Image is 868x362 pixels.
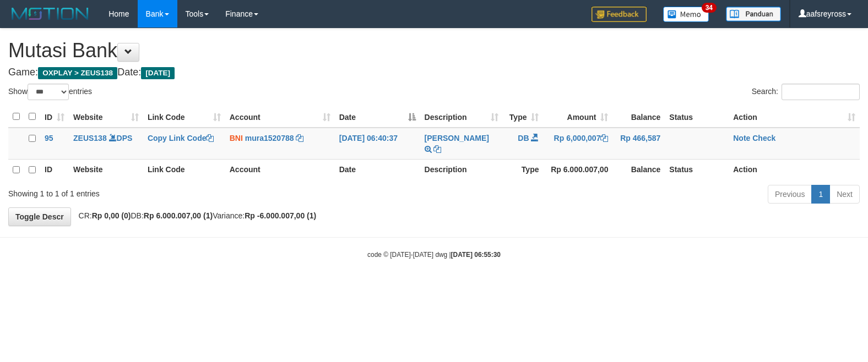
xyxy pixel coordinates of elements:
input: Search: [782,84,860,100]
span: DB [518,134,529,142]
th: Status [665,159,729,180]
th: Rp 6.000.007,00 [543,159,612,180]
a: Check [752,134,775,142]
strong: Rp -6.000.007,00 (1) [245,211,316,220]
a: ZEUS138 [73,134,107,142]
th: Link Code: activate to sort column ascending [143,106,225,128]
a: 1 [811,185,830,204]
a: Next [829,185,860,204]
a: Toggle Descr [8,207,71,226]
td: Rp 6,000,007 [543,128,612,160]
span: BNI [230,134,243,142]
th: Type [503,159,544,180]
th: Link Code [143,159,225,180]
td: [DATE] 06:40:37 [335,128,420,160]
th: Balance [612,106,665,128]
img: Button%20Memo.svg [663,7,709,22]
span: OXPLAY > ZEUS138 [38,67,117,79]
img: panduan.png [726,7,781,21]
td: Rp 466,587 [612,128,665,160]
a: Copy Link Code [148,134,214,142]
label: Search: [752,84,860,100]
th: Status [665,106,729,128]
strong: Rp 0,00 (0) [92,211,131,220]
span: CR: DB: Variance: [73,211,317,220]
a: Copy mura1520788 to clipboard [296,134,303,142]
span: 34 [702,3,717,13]
th: Action [729,159,860,180]
th: Date: activate to sort column descending [335,106,420,128]
span: [DATE] [141,67,175,79]
a: Copy SITI MULYANI to clipboard [433,145,441,153]
h1: Mutasi Bank [8,40,860,62]
th: Account: activate to sort column ascending [225,106,335,128]
small: code © [DATE]-[DATE] dwg | [367,251,501,259]
span: 95 [45,134,53,142]
th: Type: activate to sort column ascending [503,106,544,128]
th: Description [420,159,503,180]
select: Showentries [28,84,69,100]
a: [PERSON_NAME] [425,134,489,142]
th: ID [40,159,69,180]
img: MOTION_logo.png [8,6,92,22]
img: Feedback.jpg [592,7,647,22]
th: Date [335,159,420,180]
th: Action: activate to sort column ascending [729,106,860,128]
a: Note [733,134,750,142]
th: Website [69,159,143,180]
label: Show entries [8,84,92,100]
h4: Game: Date: [8,67,860,78]
th: Account [225,159,335,180]
strong: Rp 6.000.007,00 (1) [144,211,213,220]
th: ID: activate to sort column ascending [40,106,69,128]
a: mura1520788 [245,134,294,142]
strong: [DATE] 06:55:30 [451,251,501,259]
th: Website: activate to sort column ascending [69,106,143,128]
a: Previous [768,185,812,204]
th: Balance [612,159,665,180]
td: DPS [69,128,143,160]
a: Copy Rp 6,000,007 to clipboard [600,134,608,142]
th: Amount: activate to sort column ascending [543,106,612,128]
div: Showing 1 to 1 of 1 entries [8,184,354,199]
th: Description: activate to sort column ascending [420,106,503,128]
